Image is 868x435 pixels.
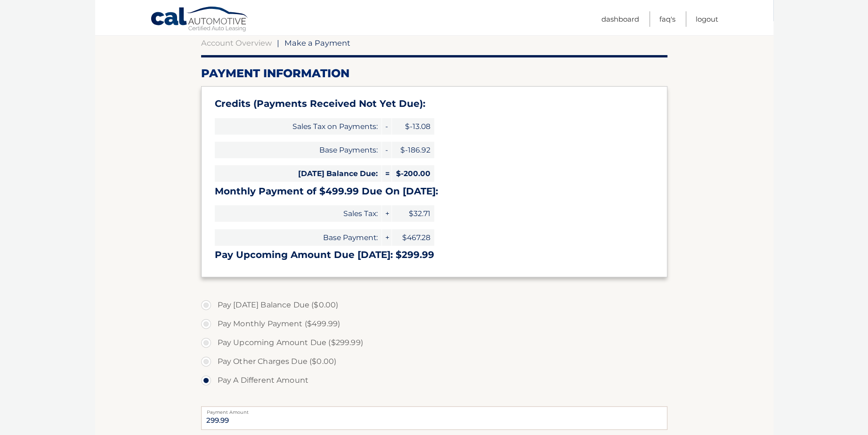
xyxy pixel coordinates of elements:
span: Sales Tax on Payments: [215,118,381,135]
label: Pay [DATE] Balance Due ($0.00) [201,296,667,314]
span: $32.71 [392,205,434,222]
h2: Payment Information [201,66,667,81]
a: FAQ's [659,11,675,27]
span: + [382,205,391,222]
label: Pay Monthly Payment ($499.99) [201,314,667,333]
h3: Pay Upcoming Amount Due [DATE]: $299.99 [215,249,654,261]
span: $-13.08 [392,118,434,135]
h3: Credits (Payments Received Not Yet Due): [215,98,654,110]
h3: Monthly Payment of $499.99 Due On [DATE]: [215,185,654,197]
a: Account Overview [201,38,272,48]
label: Pay Upcoming Amount Due ($299.99) [201,333,667,352]
label: Payment Amount [201,406,667,414]
a: Cal Automotive [150,6,249,33]
span: $467.28 [392,229,434,246]
a: Logout [696,11,718,27]
span: Base Payment: [215,229,381,246]
span: Sales Tax: [215,205,381,222]
span: - [382,118,391,135]
span: Base Payments: [215,142,381,158]
span: Make a Payment [284,38,350,48]
span: | [277,38,279,48]
a: Dashboard [601,11,639,27]
span: $-200.00 [392,165,434,182]
span: - [382,142,391,158]
span: $-186.92 [392,142,434,158]
span: + [382,229,391,246]
input: Payment Amount [201,406,667,430]
label: Pay Other Charges Due ($0.00) [201,352,667,371]
label: Pay A Different Amount [201,371,667,390]
span: [DATE] Balance Due: [215,165,381,182]
span: = [382,165,391,182]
